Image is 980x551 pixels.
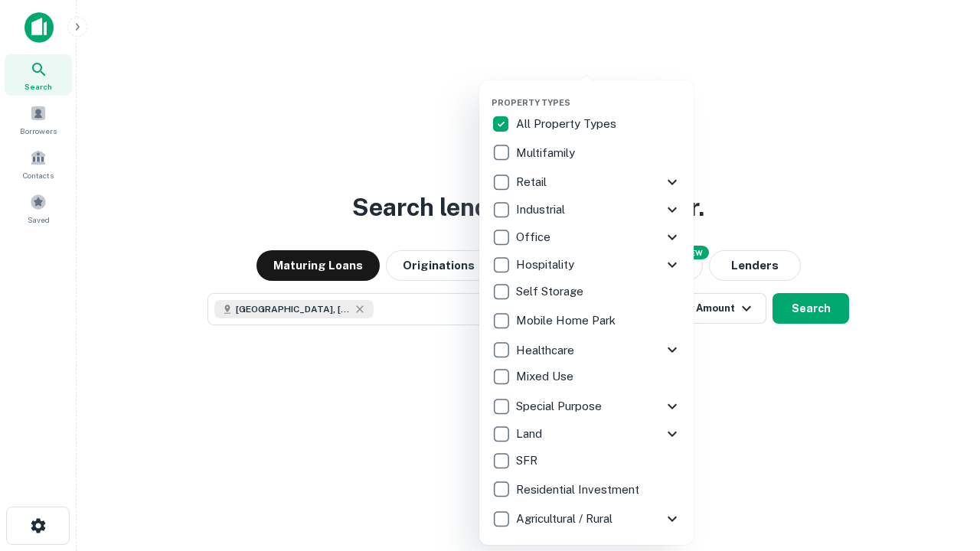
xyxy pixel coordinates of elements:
iframe: Chat Widget [903,429,980,502]
span: Property Types [492,98,570,107]
div: Healthcare [492,336,681,364]
p: Special Purpose [516,397,605,416]
div: Industrial [492,196,681,223]
p: Multifamily [516,144,578,162]
p: Retail [516,173,550,191]
p: Healthcare [516,341,577,360]
p: SFR [516,452,541,470]
div: Retail [492,168,681,196]
div: Hospitality [492,251,681,279]
p: Mobile Home Park [516,311,619,330]
p: Agricultural / Rural [516,510,616,528]
p: Mixed Use [516,367,577,386]
p: Self Storage [516,282,586,301]
div: Special Purpose [492,393,681,420]
p: Office [516,228,554,246]
p: Residential Investment [516,481,642,499]
div: Office [492,223,681,251]
p: Industrial [516,201,568,219]
p: Hospitality [516,256,577,274]
div: Land [492,420,681,448]
p: Land [516,425,545,443]
p: All Property Types [516,115,619,133]
div: Agricultural / Rural [492,505,681,533]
